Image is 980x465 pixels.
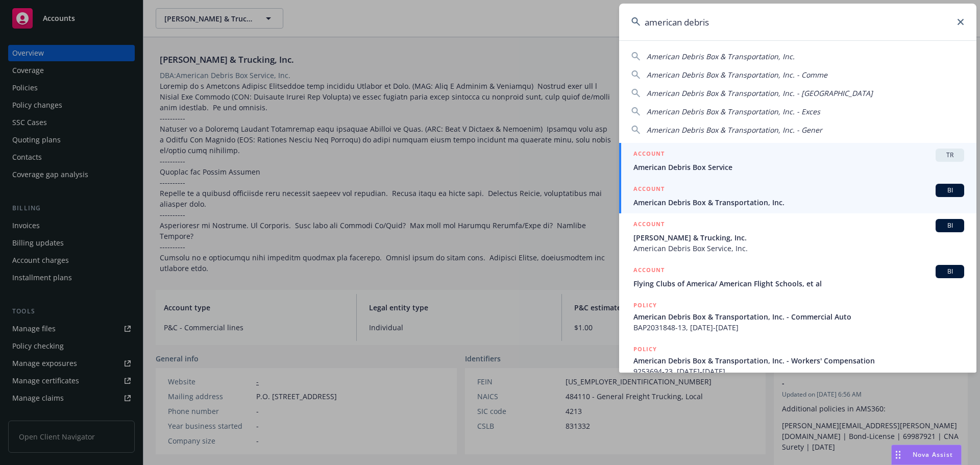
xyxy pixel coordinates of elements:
span: American Debris Box & Transportation, Inc. [647,52,795,61]
span: BI [940,186,960,195]
span: 9253694-23, [DATE]-[DATE] [633,366,964,377]
span: American Debris Box & Transportation, Inc. - [GEOGRAPHIC_DATA] [647,88,873,98]
span: American Debris Box Service, Inc. [633,243,964,254]
button: Nova Assist [891,445,962,465]
a: ACCOUNTBIAmerican Debris Box & Transportation, Inc. [619,178,976,213]
span: American Debris Box & Transportation, Inc. - Commercial Auto [633,311,964,322]
span: American Debris Box & Transportation, Inc. - Comme [647,70,827,80]
span: [PERSON_NAME] & Trucking, Inc. [633,232,964,243]
span: American Debris Box & Transportation, Inc. - Workers' Compensation [633,355,964,366]
a: ACCOUNTBI[PERSON_NAME] & Trucking, Inc.American Debris Box Service, Inc. [619,213,976,259]
a: POLICYAmerican Debris Box & Transportation, Inc. - Commercial AutoBAP2031848-13, [DATE]-[DATE] [619,295,976,338]
span: BI [940,267,960,276]
span: BI [940,221,960,230]
h5: ACCOUNT [633,265,665,277]
span: American Debris Box Service [633,162,964,173]
h5: POLICY [633,344,657,354]
span: American Debris Box & Transportation, Inc. [633,197,964,208]
h5: ACCOUNT [633,219,665,231]
span: American Debris Box & Transportation, Inc. - Exces [647,107,820,116]
span: American Debris Box & Transportation, Inc. - Gener [647,125,822,135]
div: Drag to move [892,445,904,464]
span: TR [940,151,960,160]
a: ACCOUNTTRAmerican Debris Box Service [619,143,976,178]
h5: ACCOUNT [633,149,665,161]
span: Nova Assist [913,450,953,459]
span: BAP2031848-13, [DATE]-[DATE] [633,322,964,333]
input: Search... [619,4,976,40]
h5: POLICY [633,300,657,310]
a: POLICYAmerican Debris Box & Transportation, Inc. - Workers' Compensation9253694-23, [DATE]-[DATE] [619,338,976,382]
h5: ACCOUNT [633,184,665,196]
a: ACCOUNTBIFlying Clubs of America/ American Flight Schools, et al [619,259,976,295]
span: Flying Clubs of America/ American Flight Schools, et al [633,278,964,289]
